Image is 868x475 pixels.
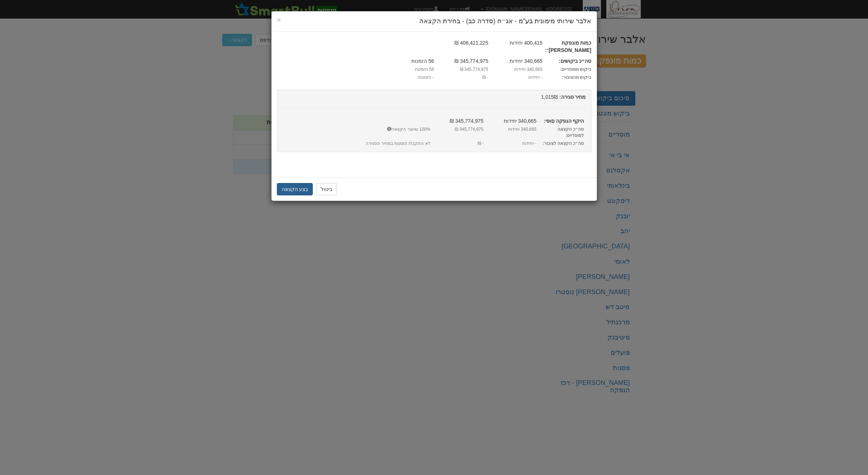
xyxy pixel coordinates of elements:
span: - יחידות [483,141,536,147]
span: 345,774,975 ₪ [434,57,489,65]
button: בצע הקצאה [277,183,313,195]
label: סה״כ הקצאה למוסדיים: [536,126,589,139]
span: 340,665 יחידות [483,117,536,125]
span: 340,665 יחידות [488,57,543,65]
span: - יחידות [488,74,543,81]
span: - ₪ [431,141,483,147]
div: ₪ [275,93,593,101]
label: סה״כ הקצאה לציבור: [536,141,589,147]
label: כמות מונפקת [PERSON_NAME]׳: [543,39,597,54]
button: Close [277,16,281,24]
span: × [277,16,281,24]
span: 400,415 יחידות [488,39,543,46]
span: 340,665 יחידות [488,66,543,73]
span: 345,774,975 ₪ [434,66,489,73]
span: 100% שיעור הקצאה [324,126,431,133]
label: ביקוש ממוסדיים: [543,66,597,73]
label: ביקוש מהציבור: [543,74,597,81]
span: 340,665 יחידות [483,126,536,133]
label: סה״כ ביקושים: [543,57,597,65]
span: 345,774,975 ₪ [431,117,483,125]
span: - ₪ [434,74,489,81]
span: לא התקבלו הזמנות במחיר הסגירה [324,141,431,147]
h4: אלבר שירותי מימונית בע"מ - אג״ח (סדרה כב) - בחירת הקצאה [277,17,591,26]
span: 56 הזמנות [380,66,434,73]
span: 345,774,975 ₪ [431,126,483,133]
span: - הזמנות [380,74,434,81]
span: 1,015 [541,94,554,100]
span: 406,421,225 ₪ [434,39,489,46]
label: היקף הנפקה סופי: [536,117,589,125]
span: 56 הזמנות [380,57,434,65]
button: ביטול [316,183,337,195]
strong: מחיר סגירה: [559,94,586,100]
